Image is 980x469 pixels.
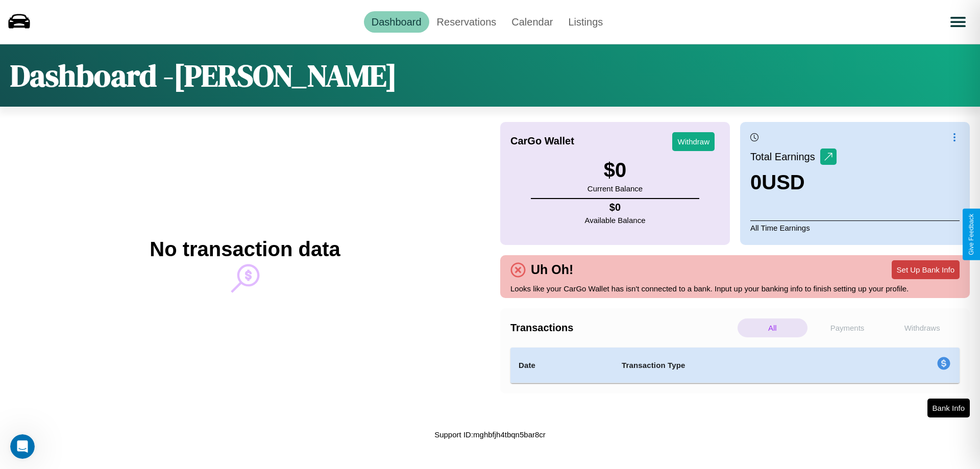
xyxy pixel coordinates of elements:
[10,55,397,96] h1: Dashboard - [PERSON_NAME]
[887,318,957,337] p: Withdraws
[622,359,853,372] h4: Transaction Type
[813,318,883,337] p: Payments
[927,399,970,417] button: Bank Info
[738,318,807,337] p: All
[968,214,975,255] div: Give Feedback
[585,202,646,213] h4: $ 0
[587,159,643,182] h3: $ 0
[892,260,960,279] button: Set Up Bank Info
[364,11,429,33] a: Dashboard
[587,182,643,195] p: Current Balance
[519,359,605,372] h4: Date
[150,238,340,261] h2: No transaction data
[560,11,610,33] a: Listings
[10,434,35,459] iframe: Intercom live chat
[672,132,715,151] button: Withdraw
[510,322,735,334] h4: Transactions
[750,147,820,166] p: Total Earnings
[750,171,837,194] h3: 0 USD
[944,8,972,36] button: Open menu
[510,135,574,147] h4: CarGo Wallet
[585,213,646,227] p: Available Balance
[750,220,960,235] p: All Time Earnings
[434,428,546,441] p: Support ID: mghbfjh4tbqn5bar8cr
[526,262,578,277] h4: Uh Oh!
[510,348,960,383] table: simple table
[504,11,560,33] a: Calendar
[510,282,960,295] p: Looks like your CarGo Wallet has isn't connected to a bank. Input up your banking info to finish ...
[429,11,504,33] a: Reservations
